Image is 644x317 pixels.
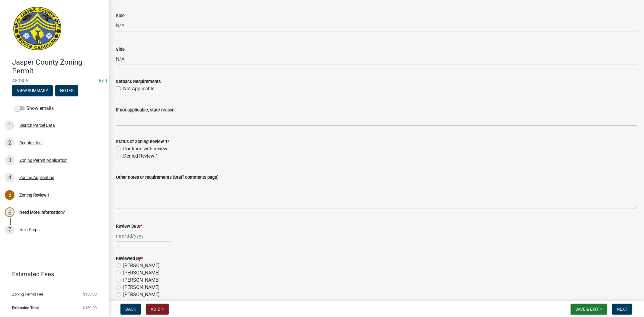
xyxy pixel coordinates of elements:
span: Save & Exit [575,307,599,312]
div: Require User [19,141,43,145]
label: Review Date [116,224,142,229]
label: Continue with review [123,145,167,152]
input: mm/dd/yyyy [116,230,171,242]
div: 3 [5,155,14,165]
span: Next [617,307,627,312]
h4: Jasper County Zoning Permit [12,58,104,75]
div: 7 [5,225,14,235]
label: Reviewed By [116,257,143,261]
div: Search Parcel Data [19,123,55,127]
wm-modal-confirm: Summary [12,88,53,93]
div: 1 [5,120,14,130]
span: $150.00 [83,306,97,310]
button: Notes [55,85,78,96]
span: Back [125,307,136,312]
wm-modal-confirm: Notes [55,88,78,93]
label: [PERSON_NAME] [123,277,159,284]
label: Other notes or requirements (Staff comments page) [116,175,219,180]
label: Not Applicable [123,85,154,92]
div: 4 [5,173,14,182]
span: 480305 [12,78,97,84]
a: Edit [99,78,107,84]
button: Back [120,304,141,315]
label: [PERSON_NAME] [123,284,159,291]
div: Zoning Permit Application [19,158,68,162]
button: Next [612,304,632,315]
wm-modal-confirm: Edit Application Number [99,78,107,84]
div: Zoning Application [19,175,54,180]
span: Zoning Permit Fee [12,292,43,296]
div: 2 [5,138,14,148]
span: Void [151,307,160,312]
label: [PERSON_NAME] [123,269,159,277]
label: Status of Zoning Review 1 [116,140,169,144]
button: Save & Exit [571,304,607,315]
img: Jasper County, South Carolina [12,6,62,52]
label: Setback Requirements [116,80,161,84]
label: Denied-Review 1 [123,152,158,160]
a: Estimated Fees [5,268,99,280]
div: Zoning Review 1 [19,193,50,197]
span: Estimated Total [12,306,39,310]
label: [PERSON_NAME] [123,291,159,298]
button: Void [146,304,169,315]
div: 6 [5,207,14,217]
span: $150.00 [83,292,97,296]
label: If not applicable, state reason [116,108,175,112]
label: Show emails [14,105,54,112]
div: 5 [5,190,14,200]
label: Side [116,47,125,52]
label: Side [116,14,125,18]
button: View Summary [12,85,53,96]
label: [PERSON_NAME] [123,262,159,269]
div: Need More Information? [19,210,65,214]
